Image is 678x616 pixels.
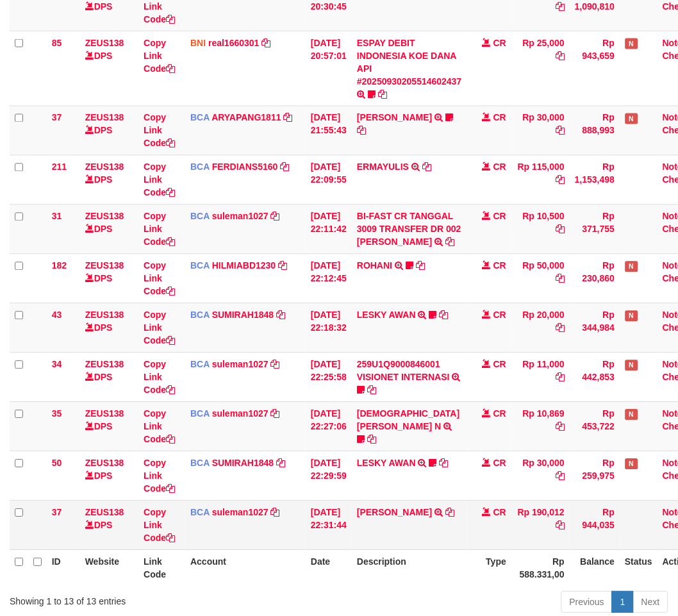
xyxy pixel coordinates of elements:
[212,212,269,222] a: suleman1027
[378,89,387,99] a: Copy ESPAY DEBIT INDONESIA KOE DANA API #20250930205514602437 to clipboard
[357,212,461,247] a: BI-FAST CR TANGGAL 3009 TRANSFER DR 002 [PERSON_NAME]
[212,261,276,271] a: HILMIABD1230
[80,303,138,353] td: DPS
[612,592,634,613] a: 1
[190,458,210,469] span: BCA
[52,38,62,48] span: 85
[144,113,175,149] a: Copy Link Code
[570,402,620,451] td: Rp 453,722
[556,51,565,61] a: Copy Rp 25,000 to clipboard
[556,224,565,235] a: Copy Rp 10,500 to clipboard
[511,155,570,204] td: Rp 115,000
[85,508,124,518] a: ZEUS138
[306,155,352,204] td: [DATE] 22:09:55
[556,422,565,432] a: Copy Rp 10,869 to clipboard
[271,508,280,518] a: Copy suleman1027 to clipboard
[80,402,138,451] td: DPS
[306,451,352,501] td: [DATE] 22:29:59
[511,303,570,353] td: Rp 20,000
[570,155,620,204] td: Rp 1,153,498
[52,310,62,320] span: 43
[190,508,210,518] span: BCA
[306,402,352,451] td: [DATE] 22:27:06
[52,212,62,222] span: 31
[190,38,206,48] span: BNI
[144,162,175,198] a: Copy Link Code
[556,126,565,136] a: Copy Rp 30,000 to clipboard
[80,451,138,501] td: DPS
[212,360,269,370] a: suleman1027
[80,155,138,204] td: DPS
[190,162,210,172] span: BCA
[357,261,392,271] a: ROHANI
[493,38,506,48] span: CR
[570,451,620,501] td: Rp 259,975
[271,360,280,370] a: Copy suleman1027 to clipboard
[284,113,293,123] a: Copy ARYAPANG1811 to clipboard
[52,113,62,123] span: 37
[144,508,175,544] a: Copy Link Code
[190,261,210,271] span: BCA
[357,508,432,518] a: [PERSON_NAME]
[276,310,285,320] a: Copy SUMIRAH1848 to clipboard
[85,360,124,370] a: ZEUS138
[190,310,210,320] span: BCA
[85,212,124,222] a: ZEUS138
[306,254,352,303] td: [DATE] 22:12:45
[556,471,565,481] a: Copy Rp 30,000 to clipboard
[306,106,352,155] td: [DATE] 21:55:43
[144,360,175,395] a: Copy Link Code
[556,175,565,185] a: Copy Rp 115,000 to clipboard
[570,501,620,550] td: Rp 944,035
[52,261,67,271] span: 182
[357,310,416,320] a: LESKY AWAN
[306,303,352,353] td: [DATE] 22:18:32
[416,261,425,271] a: Copy ROHANI to clipboard
[52,162,67,172] span: 211
[440,458,449,469] a: Copy LESKY AWAN to clipboard
[10,590,273,608] div: Showing 1 to 13 of 13 entries
[570,204,620,254] td: Rp 371,755
[352,550,467,587] th: Description
[144,310,175,346] a: Copy Link Code
[625,113,638,124] span: Has Note
[625,459,638,470] span: Has Note
[511,501,570,550] td: Rp 190,012
[625,360,638,371] span: Has Note
[357,409,459,432] a: [DEMOGRAPHIC_DATA][PERSON_NAME] N
[47,550,80,587] th: ID
[511,31,570,106] td: Rp 25,000
[85,458,124,469] a: ZEUS138
[144,261,175,297] a: Copy Link Code
[80,254,138,303] td: DPS
[52,508,62,518] span: 37
[446,508,455,518] a: Copy YAN ADITYA RAFLIAL to clipboard
[271,409,280,419] a: Copy suleman1027 to clipboard
[80,501,138,550] td: DPS
[80,31,138,106] td: DPS
[144,409,175,445] a: Copy Link Code
[493,310,506,320] span: CR
[357,38,462,87] a: ESPAY DEBIT INDONESIA KOE DANA API #20250930205514602437
[511,550,570,587] th: Rp 588.331,00
[357,458,416,469] a: LESKY AWAN
[357,126,366,136] a: Copy MILA SANTIKA to clipboard
[212,409,269,419] a: suleman1027
[511,254,570,303] td: Rp 50,000
[52,409,62,419] span: 35
[212,310,274,320] a: SUMIRAH1848
[511,402,570,451] td: Rp 10,869
[493,113,506,123] span: CR
[556,520,565,531] a: Copy Rp 190,012 to clipboard
[80,106,138,155] td: DPS
[440,310,449,320] a: Copy LESKY AWAN to clipboard
[85,113,124,123] a: ZEUS138
[467,550,512,587] th: Type
[556,1,565,12] a: Copy Rp 10,950 to clipboard
[52,360,62,370] span: 34
[561,592,613,613] a: Previous
[511,204,570,254] td: Rp 10,500
[190,360,210,370] span: BCA
[570,353,620,402] td: Rp 442,853
[281,162,290,172] a: Copy FERDIANS5160 to clipboard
